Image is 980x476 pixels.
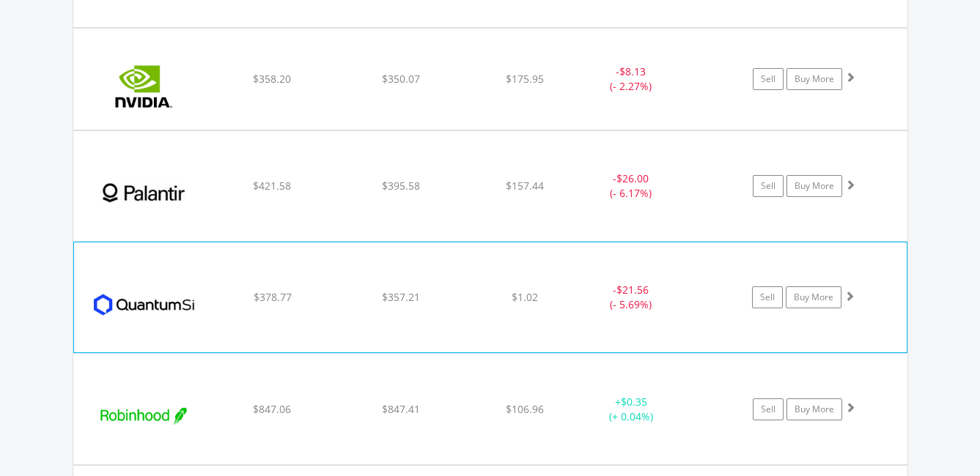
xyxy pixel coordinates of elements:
div: - (- 2.27%) [576,64,687,94]
span: $21.56 [616,283,649,297]
span: $106.96 [506,402,544,416]
span: $1.02 [512,290,538,304]
a: Sell [753,68,784,90]
span: $175.95 [506,72,544,86]
a: Buy More [786,68,842,90]
a: Buy More [786,286,841,308]
div: - (- 5.69%) [575,283,685,312]
span: $26.00 [616,171,649,185]
span: $8.13 [619,64,646,78]
a: Buy More [786,175,842,197]
img: EQU.US.NVDA.png [81,47,207,126]
span: $350.07 [382,72,420,86]
span: $847.41 [382,402,420,416]
span: $395.58 [382,179,420,193]
span: $157.44 [506,179,544,193]
span: $421.58 [253,179,291,193]
a: Sell [753,398,784,420]
span: $378.77 [254,290,292,304]
div: + (+ 0.04%) [576,395,687,424]
span: $0.35 [621,395,647,409]
img: EQU.US.QSI.png [81,261,207,349]
a: Sell [752,286,783,308]
span: $358.20 [253,72,291,86]
img: EQU.US.PLTR.png [81,149,207,237]
span: $357.21 [382,290,420,304]
div: - (- 6.17%) [576,171,687,201]
a: Sell [753,175,784,197]
a: Buy More [786,398,842,420]
img: EQU.US.HOOD.png [81,372,207,460]
span: $847.06 [253,402,291,416]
